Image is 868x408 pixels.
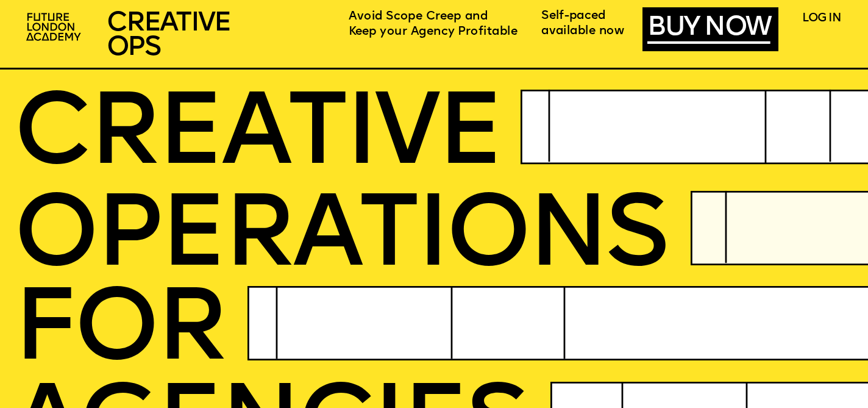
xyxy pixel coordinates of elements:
[107,10,230,62] span: CREATIVE OPS
[541,10,606,21] span: Self-paced
[541,26,624,37] span: available now
[13,87,501,188] span: CREATIVE
[13,282,224,384] span: FOR
[647,15,770,45] a: BUY NOW
[13,188,666,290] span: OPERatioNS
[802,13,841,24] a: LOG IN
[349,11,488,22] span: Avoid Scope Creep and
[21,8,88,48] img: upload-2f72e7a8-3806-41e8-b55b-d754ac055a4a.png
[349,26,518,37] span: Keep your Agency Profitable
